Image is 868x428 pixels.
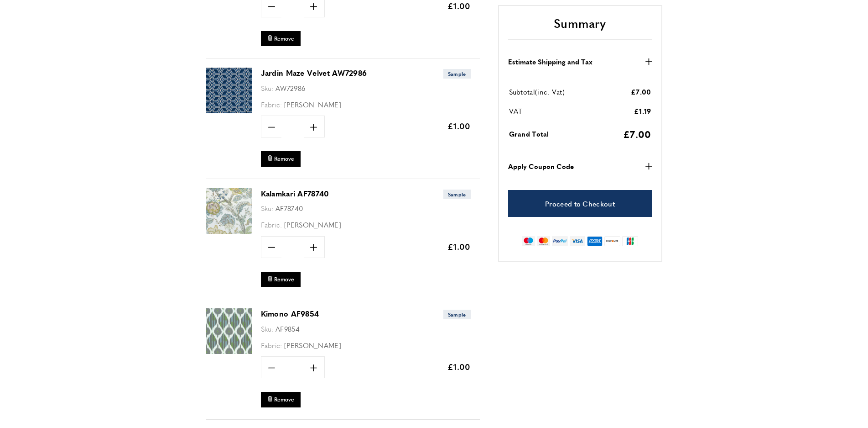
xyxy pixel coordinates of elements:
[508,56,652,67] button: Estimate Shipping and Tax
[274,35,294,42] span: Remove
[261,324,274,333] span: Sku:
[537,236,550,246] img: mastercard
[261,68,367,78] a: Jardin Maze Velvet AW72986
[522,236,535,246] img: maestro
[261,308,319,319] a: Kimono AF9854
[206,227,252,235] a: Kalamkari AF78740
[508,15,652,39] h2: Summary
[447,241,471,252] span: £1.00
[552,236,568,246] img: paypal
[275,83,305,93] span: AW72986
[570,236,585,246] img: visa
[509,87,535,96] span: Subtotal
[508,190,652,217] a: Proceed to Checkout
[284,220,341,229] span: [PERSON_NAME]
[274,275,294,283] span: Remove
[508,161,574,172] strong: Apply Coupon Code
[206,348,252,355] a: Kimono AF9854
[274,396,294,403] span: Remove
[631,86,651,96] span: £7.00
[508,56,593,67] strong: Estimate Shipping and Tax
[634,106,651,115] span: £1.19
[443,310,471,319] span: Sample
[447,120,471,132] span: £1.00
[261,220,282,229] span: Fabric:
[622,236,638,246] img: jcb
[508,161,652,172] button: Apply Coupon Code
[261,392,301,407] button: Remove Kimono AF9854
[274,155,294,163] span: Remove
[447,361,471,372] span: £1.00
[261,272,301,287] button: Remove Kalamkari AF78740
[275,324,300,333] span: AF9854
[443,69,471,79] span: Sample
[509,129,549,138] span: Grand Total
[261,31,301,46] button: Remove Moorea AF72983
[261,151,301,166] button: Remove Jardin Maze Velvet AW72986
[623,127,651,140] span: £7.00
[261,83,274,93] span: Sku:
[443,190,471,199] span: Sample
[587,236,603,246] img: american-express
[206,308,252,354] img: Kimono AF9854
[261,100,282,109] span: Fabric:
[261,203,274,213] span: Sku:
[206,107,252,115] a: Jardin Maze Velvet AW72986
[261,340,282,350] span: Fabric:
[284,100,341,109] span: [PERSON_NAME]
[535,87,565,96] span: (inc. Vat)
[206,188,252,234] img: Kalamkari AF78740
[284,340,341,350] span: [PERSON_NAME]
[275,203,303,213] span: AF78740
[261,188,329,199] a: Kalamkari AF78740
[604,236,620,246] img: discover
[206,68,252,113] img: Jardin Maze Velvet AW72986
[509,106,523,116] span: VAT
